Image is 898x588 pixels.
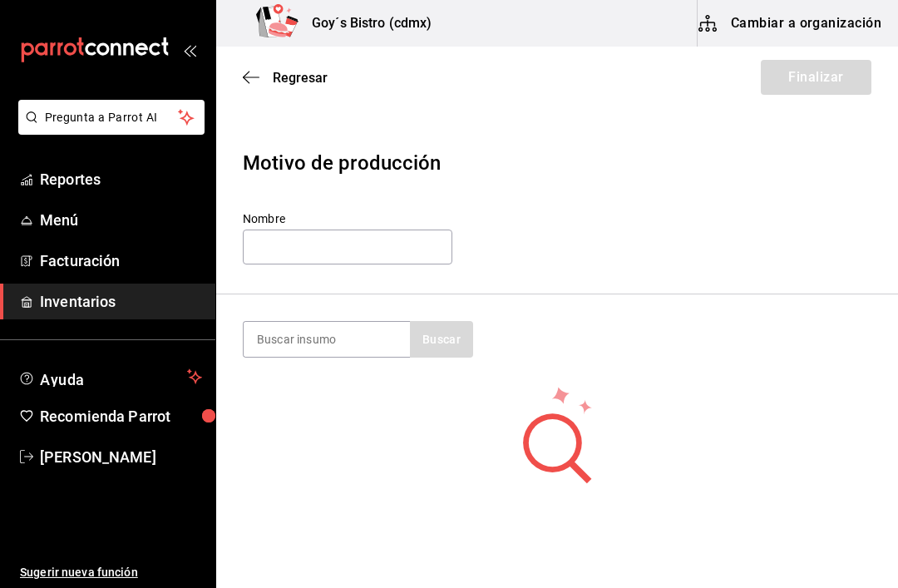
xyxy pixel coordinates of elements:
[273,70,328,86] span: Regresar
[40,168,202,190] span: Reportes
[45,109,179,126] span: Pregunta a Parrot AI
[243,70,328,86] button: Regresar
[243,148,871,178] div: Motivo de producción
[18,100,205,135] button: Pregunta a Parrot AI
[40,250,202,272] span: Facturación
[12,121,205,138] a: Pregunta a Parrot AI
[299,13,432,33] h3: Goy´s Bistro (cdmx)
[40,209,202,231] span: Menú
[40,405,202,427] span: Recomienda Parrot
[20,564,202,581] span: Sugerir nueva función
[40,367,180,387] span: Ayuda
[244,322,410,357] input: Buscar insumo
[183,43,196,57] button: open_drawer_menu
[40,446,202,468] span: [PERSON_NAME]
[243,213,452,225] label: Nombre
[40,290,202,313] span: Inventarios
